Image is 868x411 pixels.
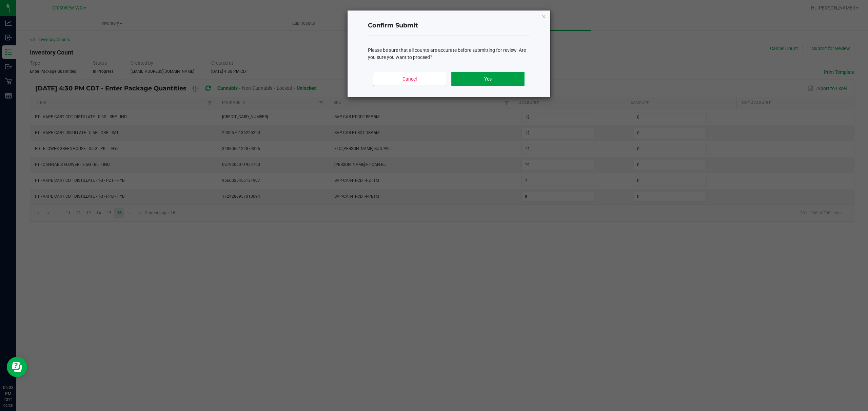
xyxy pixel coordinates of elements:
iframe: Resource center [7,357,27,377]
button: Yes [451,72,524,86]
button: Cancel [373,72,446,86]
div: Please be sure that all counts are accurate before submitting for review. Are you sure you want t... [368,47,530,61]
h4: Confirm Submit [368,21,530,30]
button: Close [541,12,546,20]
